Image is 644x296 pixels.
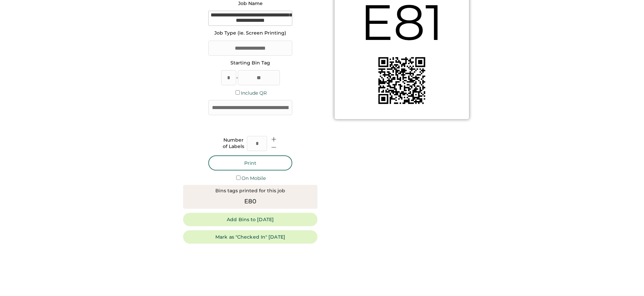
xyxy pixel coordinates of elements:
[230,60,270,66] div: Starting Bin Tag
[236,75,238,81] div: -
[244,197,257,206] div: E80
[208,155,292,170] button: Print
[242,175,266,181] label: On Mobile
[241,90,267,96] label: Include QR
[214,30,286,37] div: Job Type (ie. Screen Printing)
[223,137,244,150] div: Number of Labels
[238,0,263,7] div: Job Name
[183,213,317,226] button: Add Bins to [DATE]
[183,230,317,244] button: Mark as "Checked In" [DATE]
[215,188,285,194] div: Bins tags printed for this job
